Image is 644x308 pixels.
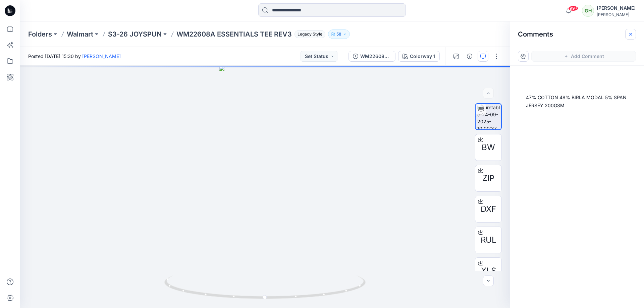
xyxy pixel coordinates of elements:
[482,141,495,153] span: BW
[360,53,391,60] div: WM22608A ESSENTIALS TEE REV3
[398,51,440,62] button: Colorway 1
[176,29,292,39] p: WM22608A ESSENTIALS TEE REV3
[328,29,350,39] button: 58
[294,30,325,38] span: Legacy Style
[526,94,628,110] div: 47% COTTON 48% BIRLA MODAL 5% SPAN JERSEY 200GSM
[568,6,578,11] span: 99+
[481,234,496,246] span: RUL
[348,51,395,62] button: WM22608A ESSENTIALS TEE REV3
[481,265,496,277] span: XLS
[597,4,636,12] div: [PERSON_NAME]
[477,104,501,129] img: turntable-24-09-2025-10:00:37
[108,29,162,39] a: S3-26 JOYSPUN
[582,5,594,17] div: GH
[67,29,93,39] a: Walmart
[597,12,636,17] div: [PERSON_NAME]
[481,203,496,215] span: DXF
[531,51,636,62] button: Add Comment
[464,51,475,62] button: Details
[28,29,52,39] a: Folders
[336,30,341,38] p: 58
[292,29,325,39] button: Legacy Style
[82,53,121,59] a: [PERSON_NAME]
[482,172,494,184] span: ZIP
[410,53,435,60] div: Colorway 1
[28,53,121,60] span: Posted [DATE] 15:30 by
[518,30,553,38] h2: Comments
